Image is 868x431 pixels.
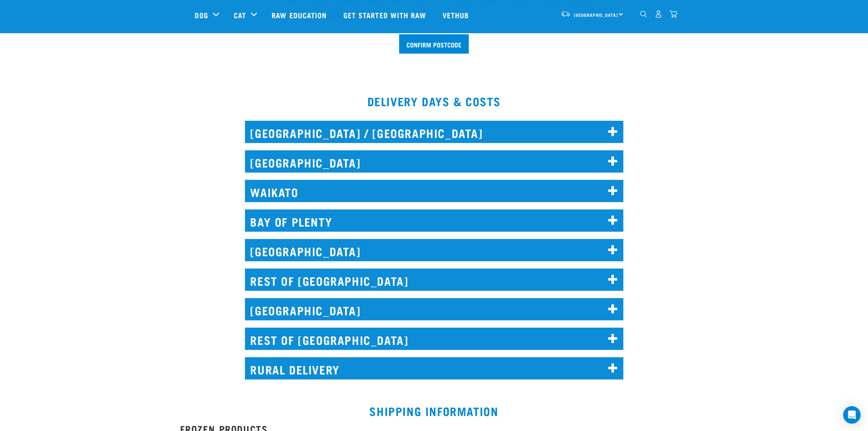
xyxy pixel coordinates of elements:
[234,9,246,20] a: Cat
[561,11,571,17] img: van-moving.png
[51,95,817,108] h2: DELIVERY DAYS & COSTS
[399,34,469,54] input: Confirm postcode
[843,406,861,424] div: Open Intercom Messenger
[245,298,623,320] h2: [GEOGRAPHIC_DATA]
[435,0,478,30] a: Vethub
[245,180,623,202] h2: WAIKATO
[264,0,336,30] a: Raw Education
[245,269,623,291] h2: REST OF [GEOGRAPHIC_DATA]
[245,357,623,380] h2: RURAL DELIVERY
[245,239,623,261] h2: [GEOGRAPHIC_DATA]
[51,404,817,417] h2: Shipping information
[640,11,647,18] img: home-icon-1@2x.png
[670,10,677,18] img: home-icon@2x.png
[245,328,623,350] h2: REST OF [GEOGRAPHIC_DATA]
[245,209,623,232] h2: BAY OF PLENTY
[245,150,623,173] h2: [GEOGRAPHIC_DATA]
[245,121,623,143] h2: [GEOGRAPHIC_DATA] / [GEOGRAPHIC_DATA]
[655,10,662,18] img: user.png
[574,14,618,16] span: [GEOGRAPHIC_DATA]
[195,9,208,20] a: Dog
[336,0,435,30] a: Get started with Raw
